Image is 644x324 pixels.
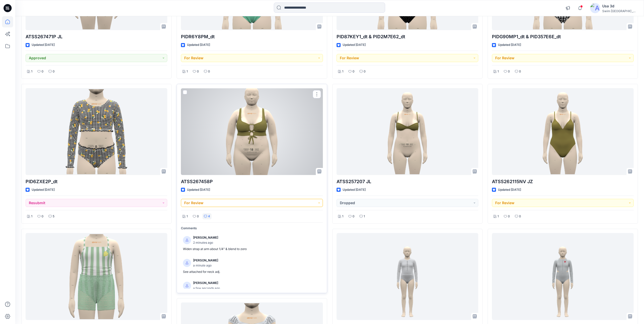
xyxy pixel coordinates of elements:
p: Widen strap at arm about 1/4" & blend to zero [183,246,321,252]
a: ATSS257207 JL [337,88,478,175]
p: 0 [352,69,355,74]
p: 2 minutes ago [193,240,218,245]
p: 0 [197,69,199,74]
img: avatar [590,3,600,13]
p: See attached for neck adj. [183,269,321,275]
a: [PERSON_NAME]a few seconds agoDrop arm at SS about 3/8" [181,278,323,299]
p: 0 [352,214,355,219]
p: PID6ZXE2P_dt [26,178,167,185]
a: PID1K72YX_dt [26,233,167,320]
a: ATSS262115NV JZ [492,88,634,175]
p: Comments [181,226,323,231]
svg: avatar [185,284,189,287]
p: 1 [497,214,499,219]
p: [PERSON_NAME] [193,280,220,286]
p: Updated [DATE] [32,42,55,48]
p: 1 [186,214,188,219]
p: 1 [186,69,188,74]
p: 4 [208,214,210,219]
p: PIDG90MP1_dt & PID357E6E_dt [492,33,634,40]
p: PID87KEY1_dt & PID2M7E62_dt [337,33,478,40]
p: 0 [41,214,44,219]
p: a few seconds ago [193,286,220,291]
a: [PERSON_NAME]a minute agoSee attached for neck adj. [181,256,323,277]
p: Updated [DATE] [343,187,366,193]
p: ATSS267471P JL [26,33,167,40]
p: 0 [41,69,44,74]
p: 0 [519,69,521,74]
p: Updated [DATE] [32,187,55,193]
p: [PERSON_NAME] [193,235,218,240]
p: ATSS262115NV JZ [492,178,634,185]
p: 5 [53,214,54,219]
svg: avatar [185,239,189,242]
p: 0 [53,69,55,74]
p: Updated [DATE] [343,42,366,48]
div: Usa 3d [602,3,638,9]
p: 1 [342,69,343,74]
p: [PERSON_NAME] [193,258,218,263]
a: KL46XP GSA 2025.8.12 [492,233,634,320]
p: 1 [31,214,32,219]
p: 0 [364,69,366,74]
p: Updated [DATE] [498,42,521,48]
div: Swim [GEOGRAPHIC_DATA] [602,9,638,13]
p: ATSS267458P [181,178,323,185]
p: 1 [342,214,343,219]
p: Updated [DATE] [187,187,210,193]
p: 1 [31,69,32,74]
p: 0 [197,214,199,219]
p: PIDR6Y8PM_dt [181,33,323,40]
p: ATSS257207 JL [337,178,478,185]
p: 0 [208,69,210,74]
p: 0 [508,214,510,219]
p: 0 [519,214,521,219]
a: ATSS267458P [181,88,323,175]
svg: avatar [185,261,189,264]
p: a minute ago [193,263,218,268]
p: 0 [508,69,510,74]
a: [PERSON_NAME]2 minutes agoWiden strap at arm about 1/4" & blend to zero [181,233,323,254]
p: Updated [DATE] [498,187,521,193]
a: PID6ZXE2P_dt [26,88,167,175]
p: 1 [497,69,499,74]
p: 1 [364,214,365,219]
a: P6Y8Z6 GSA 2025.09.02 [337,233,478,320]
p: Updated [DATE] [187,42,210,48]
